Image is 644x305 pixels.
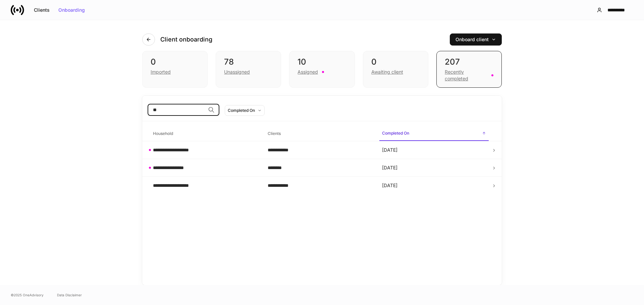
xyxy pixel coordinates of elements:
div: Unassigned [224,69,250,75]
div: 10 [298,57,346,67]
div: Clients [34,8,50,12]
div: 10Assigned [289,51,355,88]
div: Assigned [298,69,318,75]
div: 0 [151,57,199,67]
button: Completed On [225,105,265,116]
div: Completed On [228,107,255,113]
div: Onboarding [58,8,85,12]
div: 0Imported [142,51,208,88]
span: © 2025 OneAdvisory [11,292,44,298]
div: Onboard client [455,37,496,42]
h6: Completed On [382,130,409,136]
td: [DATE] [377,177,491,195]
a: Data Disclaimer [57,292,82,298]
h4: Client onboarding [160,35,212,44]
div: Recently completed [445,69,487,82]
div: Awaiting client [371,69,403,75]
td: [DATE] [377,159,491,177]
button: Onboard client [450,33,502,46]
h6: Household [153,130,173,137]
button: Clients [30,5,54,15]
div: 78Unassigned [216,51,281,88]
div: 0Awaiting client [363,51,428,88]
div: 207 [445,57,493,67]
td: [DATE] [377,141,491,159]
h6: Clients [268,130,281,137]
button: Onboarding [54,5,89,15]
div: 207Recently completed [436,51,502,88]
div: 0 [371,57,420,67]
div: Imported [151,69,171,75]
span: Clients [265,127,374,141]
span: Household [150,127,260,141]
div: 78 [224,57,273,67]
span: Completed On [379,127,489,141]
